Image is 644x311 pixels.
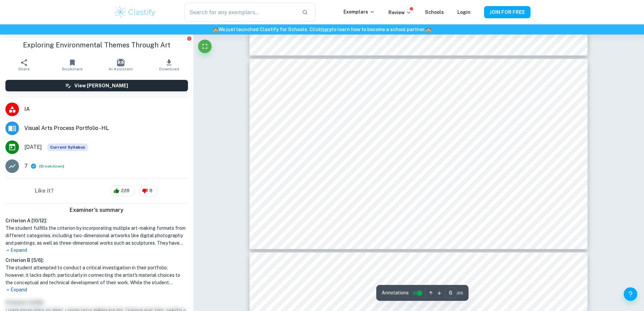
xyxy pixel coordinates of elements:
span: 228 [117,187,133,194]
span: 8 [146,187,156,194]
h1: The student fulfills the criterion by incorporating multiple art-making formats from different ca... [5,224,188,247]
span: Share [18,67,30,71]
a: here [321,27,332,32]
h6: Like it? [35,187,54,195]
h6: Examiner's summary [3,206,191,214]
span: Download [159,67,179,71]
span: IA [24,105,188,113]
span: Current Syllabus [47,143,88,151]
p: Expand [5,286,188,293]
span: Annotations [382,289,409,296]
span: ( ) [39,163,64,170]
p: 7 [24,162,28,170]
span: 🏫 [426,27,431,32]
p: Expand [5,247,188,254]
button: Download [145,55,193,74]
span: 🏫 [213,27,218,32]
span: [DATE] [24,143,42,151]
button: View [PERSON_NAME] [5,80,188,91]
button: Breakdown [41,163,63,169]
a: Login [457,9,471,15]
a: Schools [425,9,444,15]
button: Bookmark [48,55,97,74]
h6: View [PERSON_NAME] [74,82,128,89]
img: Clastify logo [114,5,157,19]
button: Help and Feedback [624,287,637,301]
div: 228 [110,185,135,196]
h6: We just launched Clastify for Schools. Click to learn how to become a school partner. [1,26,643,33]
button: Fullscreen [198,40,212,53]
p: Review [388,9,411,16]
span: Visual Arts Process Portfolio - HL [24,124,188,132]
p: Exemplars [343,8,375,16]
span: Bookmark [62,67,83,71]
input: Search for any exemplars... [185,3,296,22]
div: 8 [139,185,158,196]
div: This exemplar is based on the current syllabus. Feel free to refer to it for inspiration/ideas wh... [47,143,88,151]
span: AI Assistant [109,67,133,71]
h6: Criterion A [ 10 / 12 ]: [5,217,188,224]
img: AI Assistant [117,59,124,66]
h6: Criterion B [ 5 / 6 ]: [5,257,188,264]
h1: Exploring Environmental Themes Through Art [5,40,188,50]
button: AI Assistant [97,55,145,74]
h1: The student attempted to conduct a critical investigation in their portfolio; however, it lacks d... [5,264,188,286]
span: / 26 [457,290,463,296]
button: JOIN FOR FREE [484,6,530,18]
button: Report issue [187,36,192,41]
